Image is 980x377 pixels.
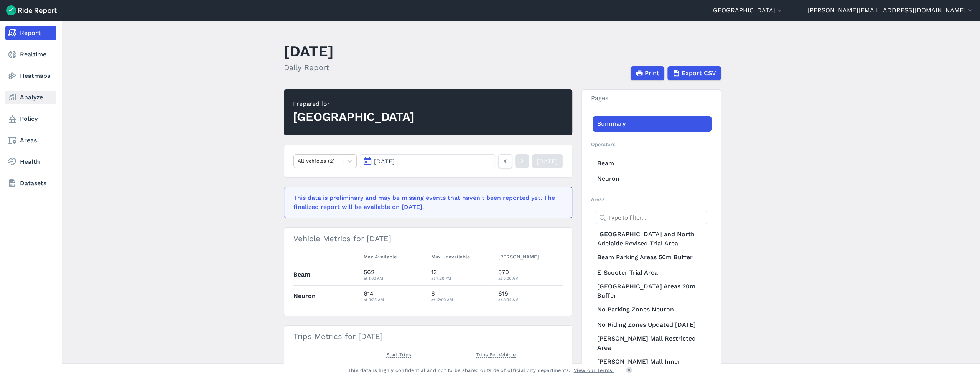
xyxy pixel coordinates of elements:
[293,193,558,212] div: This data is preliminary and may be missing events that haven't been reported yet. The finalized ...
[364,275,425,282] div: at 1:00 AM
[5,26,56,40] a: Report
[593,116,712,132] a: Summary
[574,367,614,374] a: View our Terms.
[591,196,712,203] h2: Areas
[5,155,56,169] a: Health
[645,69,659,78] span: Print
[431,252,470,260] span: Max Unavailable
[293,109,415,125] div: [GEOGRAPHIC_DATA]
[591,141,712,148] h2: Operators
[360,154,495,168] button: [DATE]
[6,5,57,15] img: Ride Report
[364,252,397,262] button: Max Available
[5,133,56,147] a: Areas
[386,350,411,358] span: Start Trips
[284,228,572,249] h3: Vehicle Metrics for [DATE]
[596,211,707,224] input: Type to filter...
[431,289,492,303] div: 6
[498,275,563,282] div: at 5:06 AM
[284,62,334,73] h2: Daily Report
[386,350,411,359] button: Start Trips
[593,333,712,354] a: [PERSON_NAME] Mall Restricted Area
[593,280,712,302] a: [GEOGRAPHIC_DATA] Areas 20m Buffer
[498,289,563,303] div: 619
[5,176,56,190] a: Datasets
[364,289,425,303] div: 614
[593,156,712,171] a: Beam
[711,6,783,15] button: [GEOGRAPHIC_DATA]
[5,91,56,104] a: Analyze
[5,112,56,126] a: Policy
[293,99,415,109] div: Prepared for
[593,228,712,250] a: [GEOGRAPHIC_DATA] and North Adelaide Revised Trial Area
[631,66,664,80] button: Print
[431,268,492,282] div: 13
[364,296,425,303] div: at 9:35 AM
[532,154,563,168] a: [DATE]
[593,265,712,280] a: E-Scooter Trial Area
[431,275,492,282] div: at 7:20 PM
[364,268,425,282] div: 562
[364,252,397,260] span: Max Available
[431,252,470,262] button: Max Unavailable
[593,171,712,186] a: Neuron
[476,350,516,358] span: Trips Per Vehicle
[284,41,334,62] h1: [DATE]
[498,296,563,303] div: at 8:34 AM
[593,250,712,265] a: Beam Parking Areas 50m Buffer
[582,90,721,107] h3: Pages
[498,252,539,262] button: [PERSON_NAME]
[374,158,395,165] span: [DATE]
[807,6,974,15] button: [PERSON_NAME][EMAIL_ADDRESS][DOMAIN_NAME]
[682,69,716,78] span: Export CSV
[293,285,361,306] th: Neuron
[431,296,492,303] div: at 12:00 AM
[284,326,572,347] h3: Trips Metrics for [DATE]
[593,317,712,333] a: No Riding Zones Updated [DATE]
[667,66,721,80] button: Export CSV
[5,48,56,61] a: Realtime
[293,264,361,285] th: Beam
[476,350,516,359] button: Trips Per Vehicle
[498,268,563,282] div: 570
[498,252,539,260] span: [PERSON_NAME]
[593,354,712,369] a: [PERSON_NAME] Mall Inner
[593,302,712,317] a: No Parking Zones Neuron
[5,69,56,83] a: Heatmaps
